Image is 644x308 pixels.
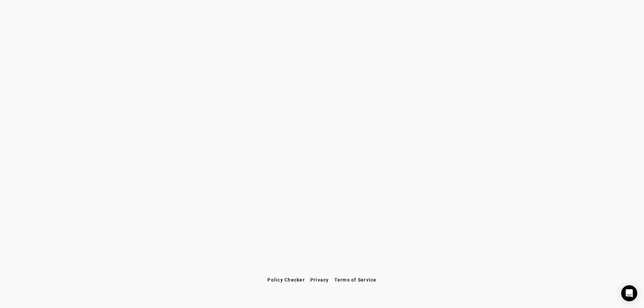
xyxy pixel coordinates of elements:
[265,274,308,286] button: Policy Checker
[310,277,329,283] span: Privacy
[334,277,377,283] span: Terms of Service
[267,277,305,283] span: Policy Checker
[332,274,379,286] button: Terms of Service
[621,285,637,301] div: Open Intercom Messenger
[308,274,332,286] button: Privacy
